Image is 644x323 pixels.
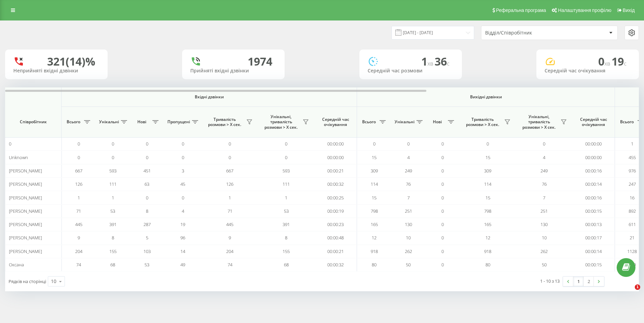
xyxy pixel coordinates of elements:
span: c [624,60,627,67]
span: 0 [182,141,184,147]
td: 00:00:25 [314,191,357,204]
span: Тривалість розмови > Х сек. [205,117,244,127]
span: 667 [75,168,82,174]
span: 0 [112,154,114,160]
span: 12 [485,235,490,241]
td: 00:00:00 [314,137,357,151]
span: 451 [143,168,151,174]
td: 00:00:21 [314,164,357,178]
span: 74 [228,262,232,268]
span: 21 [630,235,634,241]
span: Вхідні дзвінки [79,94,339,100]
span: 0 [441,154,444,160]
span: 918 [371,248,378,254]
span: Реферальна програма [496,8,546,13]
span: 36 [435,54,450,69]
span: 15 [372,195,376,201]
span: 155 [283,248,290,254]
span: 15 [485,154,490,160]
span: 251 [540,208,548,214]
span: 262 [540,248,548,254]
span: 0 [182,154,184,160]
span: 63 [145,181,149,187]
span: 0 [78,141,80,147]
td: 00:00:16 [572,164,615,178]
span: 9 [78,235,80,241]
span: [PERSON_NAME] [9,208,42,214]
span: 249 [540,168,548,174]
span: 247 [629,181,636,187]
span: 68 [110,262,115,268]
span: 309 [371,168,378,174]
span: 76 [406,181,411,187]
span: 0 [285,141,287,147]
span: Всього [65,119,82,125]
span: Унікальні [395,119,414,125]
td: 00:00:15 [572,205,615,218]
span: хв [427,60,435,67]
span: 445 [75,221,82,227]
span: 15 [485,195,490,201]
div: Середній час розмови [368,68,454,74]
div: Відділ/Співробітник [485,30,567,36]
td: 00:00:00 [572,137,615,151]
td: 00:00:48 [314,231,357,244]
span: 15 [372,154,376,160]
span: 96 [180,235,185,241]
span: 8 [112,235,114,241]
span: 0 [598,54,612,69]
span: [PERSON_NAME] [9,195,42,201]
span: 445 [226,221,233,227]
span: 9 [229,235,231,241]
span: 7 [543,195,545,201]
span: 251 [405,208,412,214]
td: 00:00:19 [314,205,357,218]
span: 1 [112,195,114,201]
td: 00:00:23 [314,218,357,231]
td: 00:00:17 [572,231,615,244]
span: 0 [441,141,444,147]
div: 1974 [248,55,272,68]
span: 391 [283,221,290,227]
span: 0 [441,248,444,254]
td: 00:00:15 [572,258,615,271]
span: 287 [143,221,151,227]
span: 0 [373,141,375,147]
span: 12 [372,235,376,241]
td: 00:00:00 [572,151,615,164]
span: 53 [145,262,149,268]
span: 111 [283,181,290,187]
span: 1 [631,141,633,147]
span: 165 [484,221,491,227]
span: 16 [630,195,634,201]
span: 130 [540,221,548,227]
span: Нові [429,119,446,125]
span: 8 [146,208,148,214]
span: 0 [146,154,148,160]
span: 309 [484,168,491,174]
span: 130 [405,221,412,227]
span: 0 [9,141,11,147]
span: 71 [76,208,81,214]
span: Унікальні, тривалість розмови > Х сек. [519,114,559,130]
span: 74 [76,262,81,268]
span: 798 [371,208,378,214]
span: Нові [133,119,150,125]
span: Середній час очікування [319,117,352,127]
span: 126 [226,181,233,187]
span: 68 [284,262,289,268]
a: 1 [573,277,584,286]
span: Налаштування профілю [558,8,611,13]
span: 0 [543,141,545,147]
td: 00:00:14 [572,178,615,191]
span: 19 [180,221,185,227]
span: 0 [182,195,184,201]
span: [PERSON_NAME] [9,221,42,227]
span: 204 [226,248,233,254]
span: 4 [543,154,545,160]
span: 976 [629,168,636,174]
span: 45 [180,181,185,187]
span: 0 [146,141,148,147]
span: хв [604,60,612,67]
td: 00:00:32 [314,178,357,191]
